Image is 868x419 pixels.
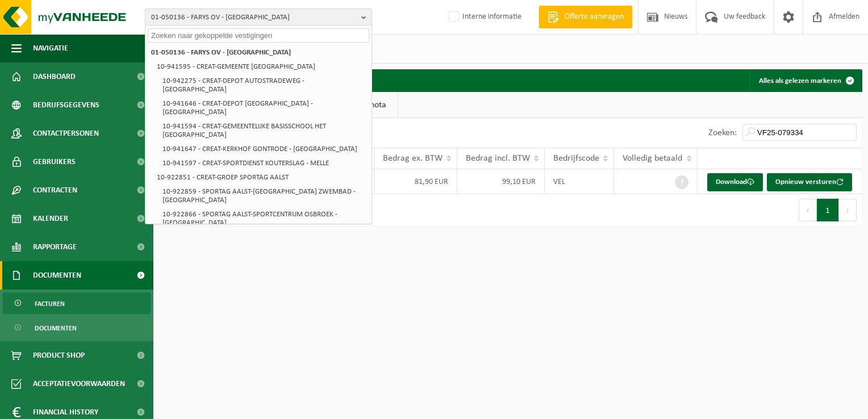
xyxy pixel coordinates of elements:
li: 10-922866 - SPORTAG AALST-SPORTCENTRUM OSBROEK - [GEOGRAPHIC_DATA] [159,207,369,230]
span: Documenten [33,261,81,290]
span: Offerte aanvragen [562,11,627,23]
a: Download [707,173,763,191]
span: Bedrijfsgegevens [33,91,99,119]
a: Offerte aanvragen [539,6,632,28]
span: 01-050136 - FARYS OV - [GEOGRAPHIC_DATA] [151,9,357,26]
a: Facturen [3,292,151,314]
span: Bedrag incl. BTW [466,154,530,163]
li: 10-922859 - SPORTAG AALST-[GEOGRAPHIC_DATA] ZWEMBAD - [GEOGRAPHIC_DATA] [159,185,369,207]
li: 10-941594 - CREAT-GEMEENTELIJKE BASISSCHOOL HET [GEOGRAPHIC_DATA] [159,119,369,142]
span: Documenten [35,317,77,339]
span: Navigatie [33,34,68,62]
span: Gebruikers [33,148,76,176]
span: Rapportage [33,233,77,261]
label: Zoeken: [708,128,737,137]
button: 01-050136 - FARYS OV - [GEOGRAPHIC_DATA] [145,9,372,26]
li: 10-942275 - CREAT-DEPOT AUTOSTRADEWEG - [GEOGRAPHIC_DATA] [159,74,369,97]
span: Volledig betaald [623,154,682,163]
span: Acceptatievoorwaarden [33,370,125,398]
button: 1 [817,199,839,221]
input: Zoeken naar gekoppelde vestigingen [148,28,369,43]
span: Bedrag ex. BTW [383,154,443,163]
li: 10-941646 - CREAT-DEPOT [GEOGRAPHIC_DATA] - [GEOGRAPHIC_DATA] [159,97,369,119]
td: 81,90 EUR [374,169,457,194]
td: 99,10 EUR [457,169,545,194]
li: 10-922851 - CREAT-GROEP SPORTAG AALST [153,170,369,185]
label: Interne informatie [446,9,521,26]
li: 10-941595 - CREAT-GEMEENTE [GEOGRAPHIC_DATA] [153,60,369,74]
span: Contracten [33,176,77,204]
span: Bedrijfscode [553,154,599,163]
button: Previous [799,199,817,221]
button: Next [839,199,857,221]
a: Documenten [3,317,151,338]
span: Facturen [35,293,65,315]
strong: 01-050136 - FARYS OV - [GEOGRAPHIC_DATA] [151,49,291,56]
li: 10-941647 - CREAT-KERKHOF GONTRODE - [GEOGRAPHIC_DATA] [159,142,369,156]
span: Product Shop [33,341,85,370]
button: Opnieuw versturen [767,173,852,191]
li: 10-941597 - CREAT-SPORTDIENST KOUTERSLAG - MELLE [159,156,369,170]
button: Alles als gelezen markeren [750,69,861,92]
span: Kalender [33,204,68,233]
span: Contactpersonen [33,119,99,148]
td: VEL [545,169,615,194]
span: Dashboard [33,62,76,91]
